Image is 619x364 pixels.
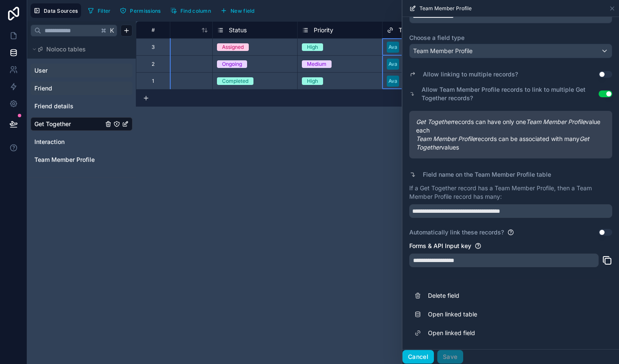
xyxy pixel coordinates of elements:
a: Get Together [34,120,103,128]
button: Cancel [402,350,434,364]
span: K [109,28,115,34]
label: Field name on the Team Member Profile table [423,170,551,179]
div: Friend details [31,99,132,113]
div: Ava [388,43,397,51]
em: Team Member Profile [526,118,585,125]
span: Noloco tables [46,45,86,54]
span: records can be associated with many values [416,135,605,152]
a: Open linked table [409,305,612,324]
div: Assigned [222,43,244,51]
button: Data Sources [31,3,81,18]
div: Ava [388,60,397,68]
span: Interaction [34,138,65,146]
div: Interaction [31,135,132,149]
label: Choose a field type [409,34,612,42]
a: Friend [34,84,103,93]
div: 3 [152,44,155,51]
button: Filter [84,4,114,17]
span: Team Member Profile [413,47,473,55]
span: Friend details [34,102,73,110]
a: Team Member Profile [34,155,103,164]
a: Open linked field [409,324,612,342]
a: User [34,66,103,75]
span: records can have only one value each [416,118,605,135]
button: Noloco tables [31,43,127,55]
span: Status [229,26,247,34]
div: Ongoing [222,60,242,68]
div: # [143,27,163,33]
label: Forms & API Input key [409,242,471,250]
em: Get Together [416,118,453,125]
span: Team Member Profile [419,5,472,12]
div: Team Member Profile [31,153,132,166]
div: High [307,43,318,51]
div: High [307,77,318,85]
button: Delete field [409,286,612,305]
div: Medium [307,60,326,68]
div: User [31,64,132,77]
div: 1 [152,78,154,85]
span: Team Member Profile [399,26,458,34]
button: Find column [167,4,214,17]
span: Get Together [34,120,71,128]
div: Get Together [31,117,132,131]
span: Find column [180,8,211,14]
button: New field [217,4,258,17]
div: 2 [152,61,155,68]
button: Permissions [117,4,163,17]
span: Friend [34,84,52,93]
span: New field [231,8,255,14]
div: Friend [31,82,132,95]
em: Team Member Profile [416,135,476,142]
span: Delete field [428,291,550,300]
div: Ava [388,77,397,85]
span: Filter [98,8,111,14]
button: Team Member Profile [409,44,612,58]
a: Interaction [34,138,103,146]
span: Team Member Profile [34,155,95,164]
span: Permissions [130,8,160,14]
label: Allow Team Member Profile records to link to multiple Get Together records? [422,85,599,102]
span: User [34,66,48,75]
label: Allow linking to multiple records? [423,70,518,79]
a: Friend details [34,102,103,110]
label: Automatically link these records? [409,228,504,237]
a: Permissions [117,4,167,17]
div: Completed [222,77,248,85]
span: Priority [314,26,333,34]
p: If a Get Together record has a Team Member Profile, then a Team Member Profile record has many: [409,184,612,201]
span: Data Sources [44,8,78,14]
